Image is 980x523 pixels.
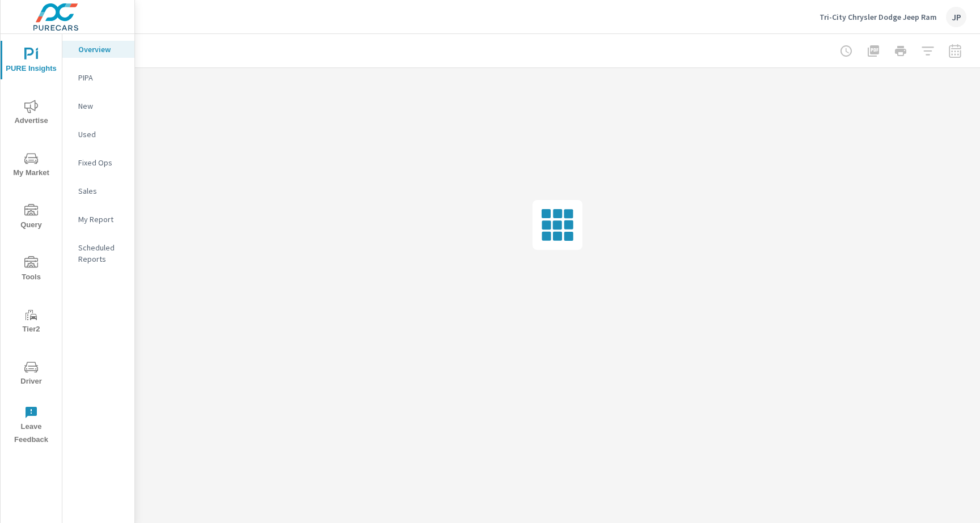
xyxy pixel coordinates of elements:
span: Query [4,204,58,232]
div: Scheduled Reports [62,239,134,267]
span: Tools [4,256,58,284]
div: My Report [62,211,134,228]
div: New [62,97,134,114]
p: My Report [78,214,125,225]
p: PIPA [78,72,125,83]
div: Sales [62,182,134,199]
span: Advertise [4,100,58,127]
p: Tri-City Chrysler Dodge Jeep Ram [820,12,937,22]
div: Used [62,126,134,143]
span: Tier2 [4,308,58,336]
span: My Market [4,152,58,180]
p: Sales [78,185,125,197]
p: Fixed Ops [78,157,125,168]
span: Driver [4,360,58,388]
div: Overview [62,41,134,58]
div: nav menu [1,34,62,451]
div: PIPA [62,69,134,86]
div: Fixed Ops [62,154,134,171]
p: Overview [78,44,125,55]
div: JP [946,7,966,27]
span: PURE Insights [4,48,58,75]
p: Used [78,129,125,140]
p: New [78,100,125,112]
p: Scheduled Reports [78,242,125,265]
span: Leave Feedback [4,406,58,447]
